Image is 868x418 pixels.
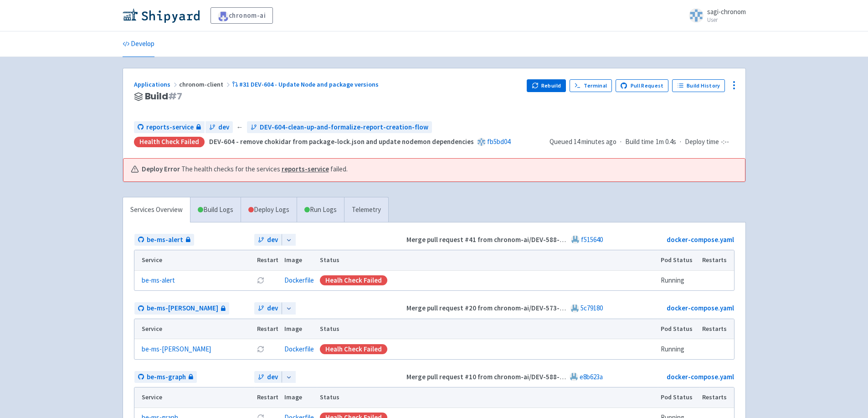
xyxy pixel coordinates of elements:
[123,197,190,222] a: Services Overview
[344,197,388,222] a: Telemetry
[667,304,734,312] a: docker-compose.yaml
[667,372,734,381] a: docker-compose.yaml
[147,303,218,314] span: be-ms-[PERSON_NAME]
[487,137,510,146] a: fb5bd04
[147,372,186,382] span: be-ms-graph
[721,137,729,147] span: -:--
[685,137,719,147] span: Deploy time
[550,137,616,146] span: Queued
[657,387,699,408] th: Pod Status
[406,304,644,312] strong: Merge pull request #20 from chronom-ai/DEV-573-add-azure-cost-categories
[181,164,348,175] span: The health checks for the services failed.
[657,339,699,359] td: Running
[317,387,657,408] th: Status
[284,276,314,284] a: Dockerfile
[179,80,232,88] span: chronom-client
[168,90,182,103] span: # 7
[236,122,243,133] span: ←
[134,302,229,315] a: be-ms-[PERSON_NAME]
[699,319,734,339] th: Restarts
[209,137,474,146] strong: DEV-604 - remove chokidar from package-lock.json and update nodemon dependencies
[657,319,699,339] th: Pod Status
[134,234,194,246] a: be-ms-alert
[241,197,297,222] a: Deploy Logs
[134,121,205,134] a: reports-service
[145,91,182,102] span: Build
[317,319,657,339] th: Status
[142,164,180,175] b: Deploy Error
[550,137,734,147] div: · ·
[123,8,200,23] img: Shipyard logo
[574,137,616,146] time: 14 minutes ago
[190,197,241,222] a: Build Logs
[527,79,566,92] button: Rebuild
[570,79,612,92] a: Terminal
[267,235,278,245] span: dev
[254,371,282,383] a: dev
[267,303,278,314] span: dev
[667,235,734,244] a: docker-compose.yaml
[247,121,432,134] a: DEV-604-clean-up-and-formalize-report-creation-flow
[580,304,603,312] a: 5c79180
[142,275,175,286] a: be-ms-alert
[134,319,254,339] th: Service
[672,79,725,92] a: Build History
[581,235,603,244] a: f515640
[406,372,616,381] strong: Merge pull request #10 from chronom-ai/DEV-588-fix-anomaly-query
[699,250,734,270] th: Restarts
[123,31,154,57] a: Develop
[683,8,746,23] a: sagi-chronom User
[406,235,639,244] strong: Merge pull request #41 from chronom-ai/DEV-588-fix-anomaly-severity-type
[146,122,194,133] span: reports-service
[281,387,317,408] th: Image
[281,319,317,339] th: Image
[320,344,387,354] div: Healh Check Failed
[134,371,197,383] a: be-ms-graph
[657,250,699,270] th: Pod Status
[211,7,273,24] a: chronom-ai
[281,250,317,270] th: Image
[254,387,282,408] th: Restart
[320,275,387,285] div: Healh Check Failed
[257,277,264,284] button: Restart pod
[254,250,282,270] th: Restart
[147,235,183,245] span: be-ms-alert
[317,250,657,270] th: Status
[580,372,603,381] a: e8b623a
[282,165,329,173] a: reports-service
[232,80,380,88] a: #31 DEV-604 - Update Node and package versions
[218,122,229,133] span: dev
[625,137,654,147] span: Build time
[707,7,746,16] span: sagi-chronom
[657,270,699,290] td: Running
[205,121,233,134] a: dev
[254,302,282,315] a: dev
[616,79,669,92] a: Pull Request
[656,137,676,147] span: 1m 0.4s
[254,319,282,339] th: Restart
[267,372,278,382] span: dev
[297,197,344,222] a: Run Logs
[134,80,179,88] a: Applications
[257,346,264,353] button: Restart pod
[254,234,282,246] a: dev
[142,344,211,355] a: be-ms-[PERSON_NAME]
[134,250,254,270] th: Service
[134,137,205,147] div: Health check failed
[707,17,746,23] small: User
[260,122,428,133] span: DEV-604-clean-up-and-formalize-report-creation-flow
[284,345,314,353] a: Dockerfile
[134,387,254,408] th: Service
[699,387,734,408] th: Restarts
